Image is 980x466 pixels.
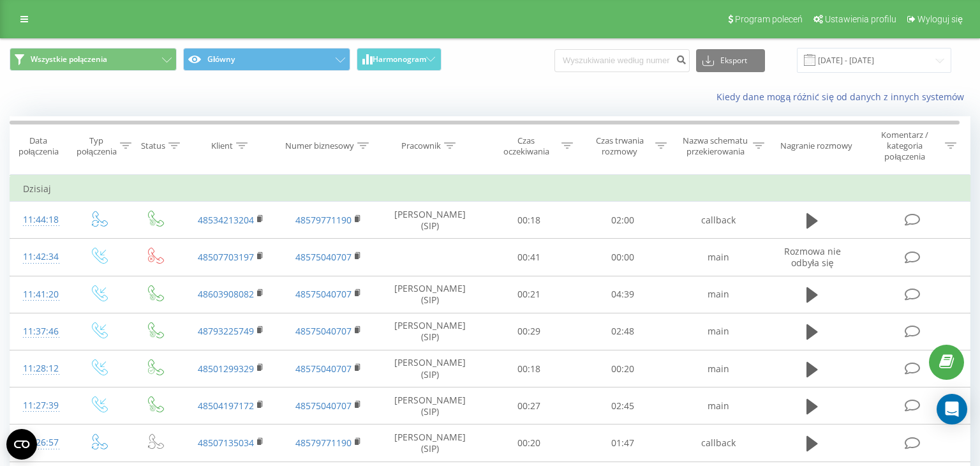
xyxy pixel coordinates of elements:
[825,14,896,24] span: Ustawienia profilu
[198,363,254,375] a: 48501299329
[23,282,57,307] div: 11:41:20
[198,325,254,337] a: 48793225749
[576,350,670,387] td: 00:20
[23,430,57,455] div: 11:26:57
[198,400,254,412] a: 48504197172
[23,207,57,232] div: 11:44:18
[295,214,352,226] a: 48579771190
[211,140,233,151] div: Klient
[295,363,352,375] a: 48575040707
[357,48,442,71] button: Harmonogram
[295,325,352,337] a: 48575040707
[482,202,576,239] td: 00:18
[576,239,670,276] td: 00:00
[576,276,670,313] td: 04:39
[576,313,670,350] td: 02:48
[198,251,254,263] a: 48507703197
[482,239,576,276] td: 00:41
[31,54,107,64] span: Wszystkie połączenia
[198,437,254,449] a: 48507135034
[377,425,482,462] td: [PERSON_NAME] (SIP)
[285,140,354,151] div: Numer biznesowy
[735,14,803,24] span: Program poleceń
[670,239,768,276] td: main
[6,429,37,460] button: Open CMP widget
[295,400,352,412] a: 48575040707
[482,425,576,462] td: 00:20
[670,313,768,350] td: main
[780,140,852,151] div: Nagranie rozmowy
[23,356,57,381] div: 11:28:12
[482,313,576,350] td: 00:29
[917,14,963,24] span: Wyloguj się
[23,319,57,344] div: 11:37:46
[401,140,441,151] div: Pracownik
[77,135,117,157] div: Typ połączenia
[670,202,768,239] td: callback
[377,387,482,425] td: [PERSON_NAME] (SIP)
[482,350,576,387] td: 00:18
[716,91,970,103] a: Kiedy dane mogą różnić się od danych z innych systemów
[554,49,690,72] input: Wyszukiwanie według numeru
[482,387,576,425] td: 00:27
[141,140,165,151] div: Status
[377,202,482,239] td: [PERSON_NAME] (SIP)
[681,135,750,157] div: Nazwa schematu przekierowania
[696,49,765,72] button: Eksport
[23,244,57,269] div: 11:42:34
[937,394,967,425] div: Open Intercom Messenger
[377,313,482,350] td: [PERSON_NAME] (SIP)
[198,288,254,300] a: 48603908082
[295,288,352,300] a: 48575040707
[377,350,482,387] td: [PERSON_NAME] (SIP)
[576,387,670,425] td: 02:45
[295,251,352,263] a: 48575040707
[373,55,426,64] span: Harmonogram
[10,135,66,157] div: Data połączenia
[576,425,670,462] td: 01:47
[295,437,352,449] a: 48579771190
[10,48,177,71] button: Wszystkie połączenia
[784,245,841,269] span: Rozmowa nie odbyła się
[576,202,670,239] td: 02:00
[670,350,768,387] td: main
[198,214,254,226] a: 48534213204
[670,387,768,425] td: main
[23,393,57,418] div: 11:27:39
[670,425,768,462] td: callback
[377,276,482,313] td: [PERSON_NAME] (SIP)
[670,276,768,313] td: main
[482,276,576,313] td: 00:21
[588,135,652,157] div: Czas trwania rozmowy
[867,130,942,162] div: Komentarz / kategoria połączenia
[494,135,558,157] div: Czas oczekiwania
[10,176,970,202] td: Dzisiaj
[183,48,350,71] button: Główny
